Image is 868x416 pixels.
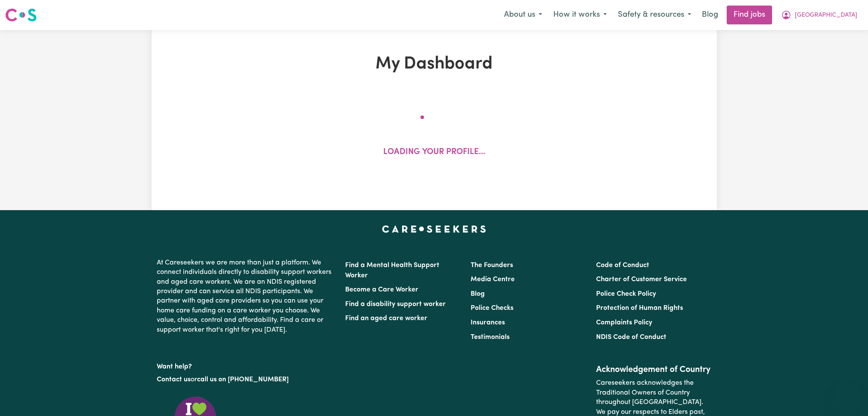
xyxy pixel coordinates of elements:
button: Safety & resources [612,6,697,24]
a: Become a Care Worker [345,286,418,293]
p: or [157,371,335,388]
iframe: Button to launch messaging window [834,382,861,409]
span: [GEOGRAPHIC_DATA] [795,11,857,20]
a: Careseekers home page [382,226,486,232]
a: Careseekers logo [5,5,37,25]
p: At Careseekers we are more than just a platform. We connect individuals directly to disability su... [157,255,335,338]
a: Code of Conduct [596,262,649,269]
button: How it works [548,6,612,24]
h1: My Dashboard [251,54,617,74]
a: Protection of Human Rights [596,305,683,312]
a: Find jobs [727,6,772,24]
a: Media Centre [471,276,515,283]
a: Testimonials [471,334,510,341]
h2: Acknowledgement of Country [596,365,711,375]
a: Find an aged care worker [345,315,427,322]
a: Find a disability support worker [345,301,446,308]
a: call us on [PHONE_NUMBER] [197,376,289,383]
img: Careseekers logo [5,7,37,23]
a: Insurances [471,319,505,326]
a: The Founders [471,262,513,269]
a: Blog [697,6,723,24]
a: Police Checks [471,305,513,312]
a: Complaints Policy [596,319,652,326]
a: NDIS Code of Conduct [596,334,666,341]
a: Blog [471,291,485,297]
a: Charter of Customer Service [596,276,687,283]
button: My Account [776,6,863,24]
a: Police Check Policy [596,291,656,297]
button: About us [498,6,548,24]
p: Want help? [157,359,335,371]
p: Loading your profile... [383,146,485,159]
a: Find a Mental Health Support Worker [345,262,439,279]
a: Contact us [157,376,191,383]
